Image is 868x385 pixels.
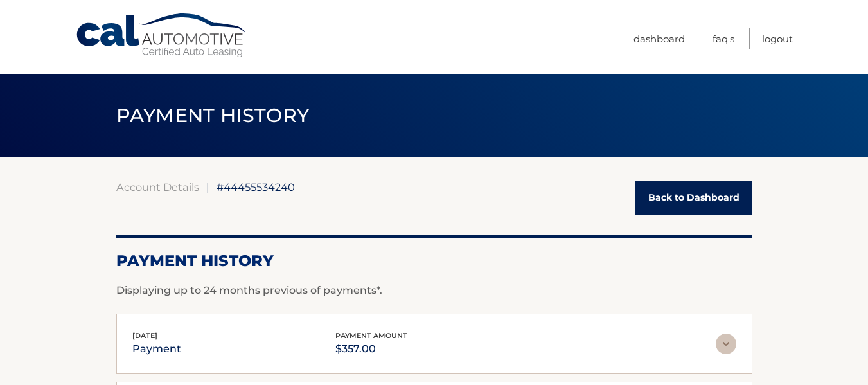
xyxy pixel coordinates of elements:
a: Account Details [116,181,199,193]
span: #44455534240 [217,181,295,193]
span: | [206,181,209,193]
p: $357.00 [335,340,407,358]
a: Logout [762,28,793,49]
p: Displaying up to 24 months previous of payments*. [116,283,752,298]
span: [DATE] [132,331,157,340]
img: accordion-rest.svg [716,334,736,354]
span: payment amount [335,331,407,340]
p: payment [132,340,181,358]
a: Dashboard [633,28,685,49]
a: FAQ's [713,28,734,49]
a: Cal Automotive [75,13,249,58]
h2: Payment History [116,251,752,271]
a: Back to Dashboard [635,181,752,215]
span: PAYMENT HISTORY [116,103,310,127]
